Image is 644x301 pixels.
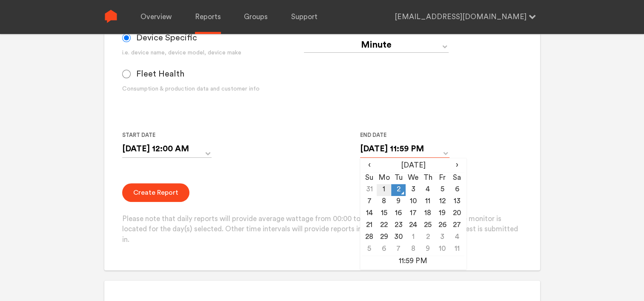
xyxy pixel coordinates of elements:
[449,172,464,184] th: Sa
[435,172,449,184] th: Fr
[421,244,435,256] td: 9
[406,208,420,220] td: 17
[391,184,406,196] td: 2
[122,130,205,140] label: Start Date
[377,244,391,256] td: 6
[377,232,391,244] td: 29
[435,184,449,196] td: 5
[362,256,464,267] td: 11:59 PM
[391,220,406,232] td: 23
[362,184,377,196] td: 31
[421,220,435,232] td: 25
[377,160,449,172] th: [DATE]
[421,232,435,244] td: 2
[449,184,464,196] td: 6
[449,160,464,170] span: ›
[377,220,391,232] td: 22
[406,220,420,232] td: 24
[362,244,377,256] td: 5
[421,196,435,208] td: 11
[136,69,184,79] span: Fleet Health
[449,220,464,232] td: 27
[421,184,435,196] td: 4
[122,48,304,57] div: i.e. device name, device model, device make
[377,208,391,220] td: 15
[421,208,435,220] td: 18
[377,172,391,184] th: Mo
[136,33,197,43] span: Device Specific
[449,196,464,208] td: 13
[122,70,131,78] input: Fleet Health
[362,172,377,184] th: Su
[449,208,464,220] td: 20
[122,183,189,202] button: Create Report
[406,172,420,184] th: We
[435,196,449,208] td: 12
[362,208,377,220] td: 14
[377,184,391,196] td: 1
[406,196,420,208] td: 10
[391,232,406,244] td: 30
[362,220,377,232] td: 21
[104,10,117,23] img: Sense Logo
[391,208,406,220] td: 16
[362,232,377,244] td: 28
[406,184,420,196] td: 3
[421,172,435,184] th: Th
[435,220,449,232] td: 26
[391,244,406,256] td: 7
[391,196,406,208] td: 9
[435,232,449,244] td: 3
[406,232,420,244] td: 1
[449,244,464,256] td: 11
[435,244,449,256] td: 10
[122,214,522,245] p: Please note that daily reports will provide average wattage from 00:00 to 23:59 in the time zone ...
[122,34,131,42] input: Device Specific
[377,196,391,208] td: 8
[449,232,464,244] td: 4
[406,244,420,256] td: 8
[362,196,377,208] td: 7
[122,85,304,94] div: Consumption & production data and customer info
[360,130,443,140] label: End Date
[391,172,406,184] th: Tu
[362,160,377,170] span: ‹
[435,208,449,220] td: 19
